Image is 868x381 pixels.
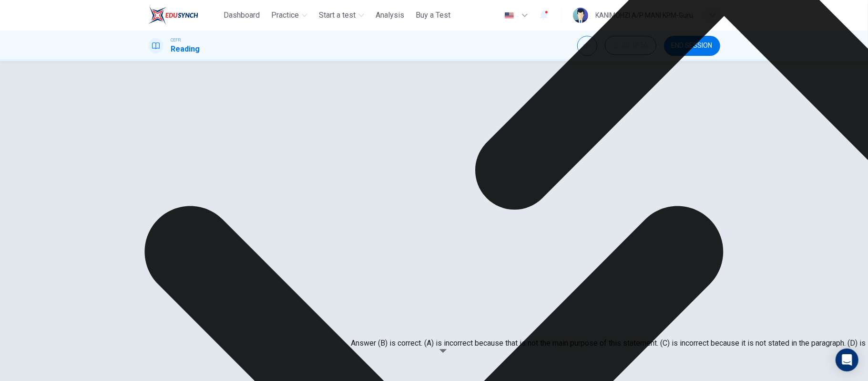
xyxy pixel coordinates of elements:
[148,6,198,25] img: ELTC logo
[171,43,200,55] h1: Reading
[836,349,858,371] div: Open Intercom Messenger
[271,10,299,21] span: Practice
[224,10,260,21] span: Dashboard
[171,37,181,43] span: CEFR
[319,10,356,21] span: Start a test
